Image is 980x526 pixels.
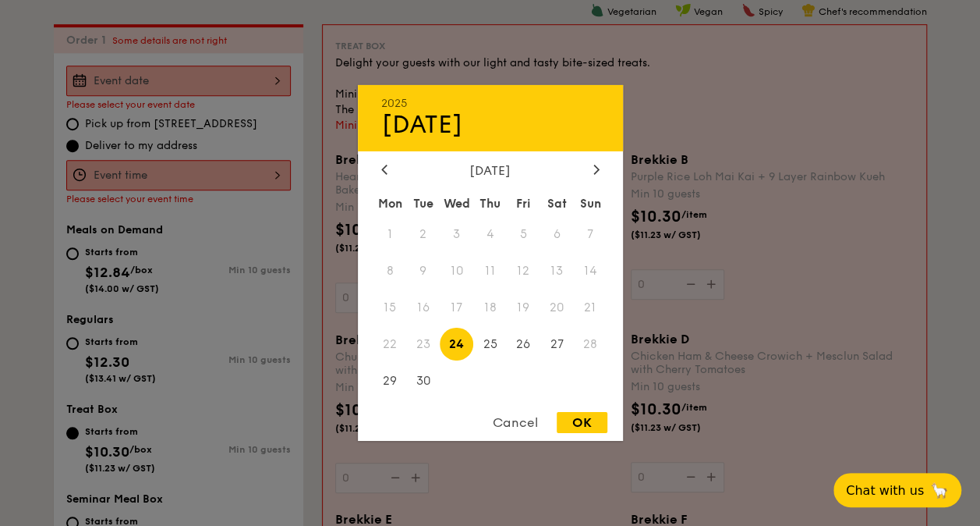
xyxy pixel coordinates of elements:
[373,291,407,325] span: 15
[406,327,440,361] span: 23
[440,327,473,361] span: 24
[373,190,407,218] div: Mon
[381,110,600,140] div: [DATE]
[373,218,407,251] span: 1
[406,190,440,218] div: Tue
[440,291,473,325] span: 17
[540,218,574,251] span: 6
[473,190,507,218] div: Thu
[574,254,607,288] span: 14
[440,190,473,218] div: Wed
[574,327,607,361] span: 28
[846,483,924,498] span: Chat with us
[507,327,540,361] span: 26
[373,364,407,397] span: 29
[930,482,949,499] span: 🦙
[574,291,607,325] span: 21
[406,218,440,251] span: 2
[373,254,407,288] span: 8
[540,291,574,325] span: 20
[406,364,440,397] span: 30
[833,473,961,507] button: Chat with us🦙
[406,254,440,288] span: 9
[406,291,440,325] span: 16
[507,218,540,251] span: 5
[540,254,574,288] span: 13
[373,327,407,361] span: 22
[574,218,607,251] span: 7
[574,190,607,218] div: Sun
[381,97,600,110] div: 2025
[381,163,600,178] div: [DATE]
[540,190,574,218] div: Sat
[507,291,540,325] span: 19
[473,254,507,288] span: 11
[473,327,507,361] span: 25
[440,218,473,251] span: 3
[540,327,574,361] span: 27
[507,254,540,288] span: 12
[557,412,607,433] div: OK
[440,254,473,288] span: 10
[473,218,507,251] span: 4
[473,291,507,325] span: 18
[477,412,554,433] div: Cancel
[507,190,540,218] div: Fri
